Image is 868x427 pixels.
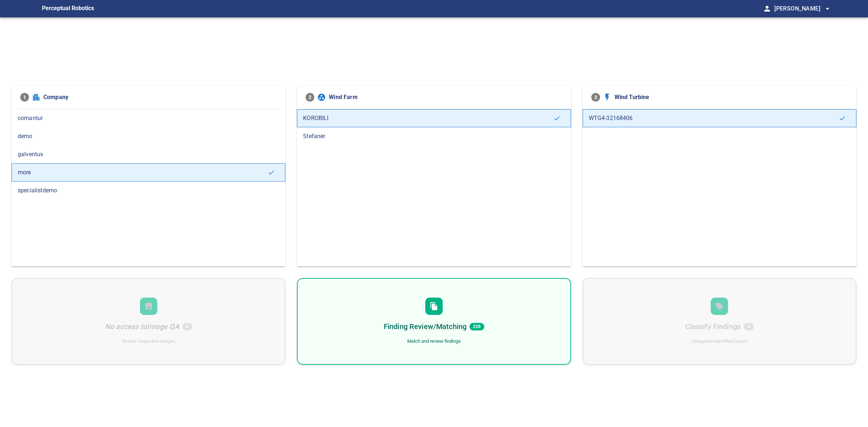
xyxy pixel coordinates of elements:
span: Wind Turbine [614,93,848,102]
button: [PERSON_NAME] [771,1,832,16]
h6: Finding Review/Matching [384,321,467,332]
figcaption: Perceptual Robotics [42,3,94,14]
span: person [763,4,771,13]
span: arrow_drop_down [823,4,832,13]
div: comantur [12,109,285,127]
div: galventus [12,145,285,163]
div: Finding Review/Matching228Match and review findings [297,278,571,365]
span: Stefaner [303,132,565,141]
span: Wind Farm [329,93,562,102]
div: Stefaner [297,127,571,145]
span: WTG4-32168406 [589,114,839,123]
span: 1 [20,93,29,102]
span: Company [43,93,277,102]
span: 228 [469,323,484,330]
span: comantur [18,114,279,123]
div: specialistdemo [12,182,285,200]
div: KOROBILI [297,109,571,127]
span: specialistdemo [18,186,279,195]
span: more [18,168,268,177]
span: demo [18,132,279,141]
div: more [12,163,285,182]
span: KOROBILI [303,114,553,123]
div: Match and review findings [407,338,461,345]
span: 2 [306,93,314,102]
span: 3 [591,93,600,102]
div: WTG4-32168406 [583,109,856,127]
div: demo [12,127,285,145]
span: galventus [18,150,279,159]
span: [PERSON_NAME] [774,4,832,14]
